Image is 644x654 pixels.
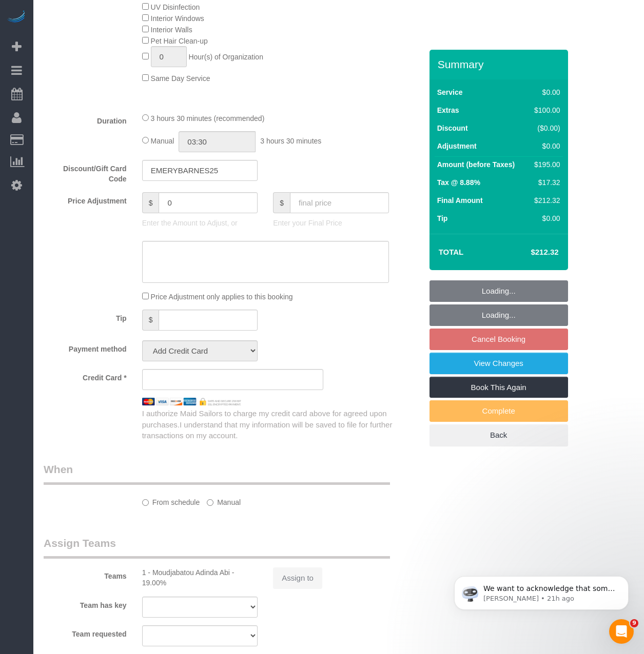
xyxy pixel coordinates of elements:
span: 3 hours 30 minutes (recommended) [151,114,265,122]
span: I understand that my information will be saved to file for further transactions on my account. [142,420,393,440]
span: UV Disinfection [151,3,200,11]
span: Hour(s) of Organization [188,53,263,61]
label: Payment method [36,340,134,354]
label: Extras [437,105,459,115]
span: Same Day Service [151,74,210,83]
a: Back [430,424,568,446]
label: Team has key [36,597,134,610]
img: Automaid Logo [6,10,27,25]
div: $0.00 [530,141,560,151]
label: Final Amount [437,195,483,206]
label: From schedule [142,494,200,507]
label: Discount [437,123,468,133]
span: $ [273,192,290,213]
label: Price Adjustment [36,192,134,206]
iframe: Secure card payment input frame [151,375,315,384]
span: Price Adjustment only applies to this booking [151,293,293,301]
span: Interior Windows [151,14,204,23]
input: From schedule [142,499,149,506]
div: 1 - Moudjabatou Adinda Abi - 19.00% [142,567,258,588]
label: Manual [207,494,241,507]
label: Team requested [36,625,134,639]
span: Manual [151,137,174,145]
div: $212.32 [530,195,560,206]
span: We want to acknowledge that some users may be experiencing lag or slower performance in our softw... [45,30,177,170]
h3: Summary [438,58,563,70]
a: View Changes [430,353,568,374]
span: $ [142,192,159,213]
span: Interior Walls [151,26,192,34]
legend: Assign Teams [44,536,390,559]
label: Adjustment [437,141,477,151]
span: Pet Hair Clean-up [151,37,208,45]
span: 9 [630,619,638,627]
label: Tip [437,213,448,223]
label: Duration [36,112,134,126]
div: I authorize Maid Sailors to charge my credit card above for agreed upon purchases. [134,408,430,441]
div: $195.00 [530,159,560,170]
h4: $212.32 [500,248,558,257]
label: Amount (before Taxes) [437,159,515,170]
p: Enter the Amount to Adjust, or [142,218,258,228]
input: Manual [207,499,213,506]
label: Tax @ 8.88% [437,177,480,188]
span: $ [142,310,159,331]
label: Service [437,87,463,97]
label: Discount/Gift Card Code [36,160,134,184]
div: $100.00 [530,105,560,115]
div: $17.32 [530,177,560,188]
div: ($0.00) [530,123,560,133]
div: $0.00 [530,213,560,223]
a: Book This Again [430,377,568,398]
legend: When [44,462,390,485]
p: Message from Ellie, sent 21h ago [45,39,177,49]
iframe: Intercom live chat [609,619,634,644]
label: Teams [36,567,134,581]
label: Tip [36,310,134,323]
div: $0.00 [530,87,560,97]
label: Credit Card * [36,369,134,383]
iframe: Intercom notifications message [439,555,644,626]
span: 3 hours 30 minutes [260,137,321,145]
p: Enter your Final Price [273,218,389,228]
strong: Total [439,248,464,256]
img: credit cards [134,398,249,405]
input: final price [290,192,389,213]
